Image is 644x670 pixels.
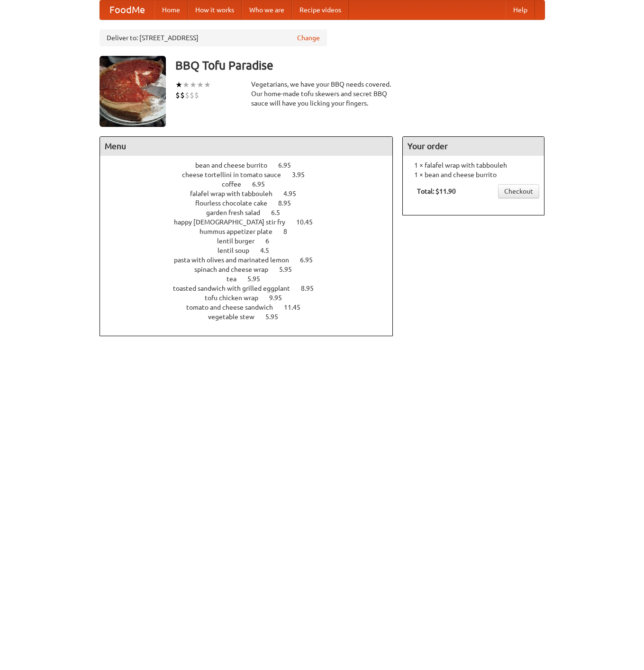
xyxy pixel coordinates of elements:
[195,161,308,169] a: bean and cheese burrito 6.95
[100,0,154,19] a: FoodMe
[251,80,393,108] div: Vegetarians, we have your BBQ needs covered. Our home-made tofu skewers and secret BBQ sauce will...
[297,33,320,43] a: Change
[154,0,188,19] a: Home
[227,275,246,283] span: tea
[205,294,268,302] span: tofu chicken wrap
[278,199,300,207] span: 8.95
[247,275,270,283] span: 5.95
[506,0,535,19] a: Help
[279,266,301,273] span: 5.95
[182,80,190,90] li: ★
[174,218,330,226] a: happy [DEMOGRAPHIC_DATA] stir fry 10.45
[205,294,299,302] a: tofu chicken wrap 9.95
[265,313,288,321] span: 5.95
[498,184,539,198] a: Checkout
[194,90,199,100] li: $
[195,199,277,207] span: flourless chocolate cake
[190,80,197,90] li: ★
[180,90,185,100] li: $
[186,304,282,311] span: tomato and cheese sandwich
[278,161,300,169] span: 6.95
[206,209,298,216] a: garden fresh salad 6.5
[194,266,278,273] span: spinach and cheese wrap
[175,90,180,100] li: $
[185,90,190,100] li: $
[217,237,287,245] a: lentil burger 6
[182,171,290,179] span: cheese tortellini in tomato sauce
[190,190,282,197] span: falafel wrap with tabbouleh
[174,256,299,264] span: pasta with olives and marinated lemon
[200,228,305,235] a: hummus appetizer plate 8
[218,247,259,254] span: lentil soup
[300,256,322,264] span: 6.95
[296,218,322,226] span: 10.45
[283,190,306,197] span: 4.95
[100,56,166,127] img: angular.jpg
[100,29,327,46] div: Deliver to: [STREET_ADDRESS]
[417,188,456,195] b: Total: $11.90
[174,218,295,226] span: happy [DEMOGRAPHIC_DATA] stir fry
[206,209,270,216] span: garden fresh salad
[190,190,314,197] a: falafel wrap with tabbouleh 4.95
[188,0,242,19] a: How it works
[283,228,297,235] span: 8
[403,137,544,156] h4: Your order
[284,304,310,311] span: 11.45
[175,80,182,90] li: ★
[195,161,277,169] span: bean and cheese burrito
[200,228,282,235] span: hummus appetizer plate
[173,285,299,292] span: toasted sandwich with grilled eggplant
[252,180,274,188] span: 6.95
[100,137,393,156] h4: Menu
[222,180,282,188] a: coffee 6.95
[186,304,318,311] a: tomato and cheese sandwich 11.45
[218,247,287,254] a: lentil soup 4.5
[301,285,323,292] span: 8.95
[242,0,292,19] a: Who we are
[208,313,296,321] a: vegetable stew 5.95
[182,171,322,179] a: cheese tortellini in tomato sauce 3.95
[195,199,308,207] a: flourless chocolate cake 8.95
[204,80,211,90] li: ★
[227,275,278,283] a: tea 5.95
[222,180,251,188] span: coffee
[217,237,264,245] span: lentil burger
[173,285,331,292] a: toasted sandwich with grilled eggplant 8.95
[269,294,291,302] span: 9.95
[408,170,539,179] li: 1 × bean and cheese burrito
[208,313,264,321] span: vegetable stew
[197,80,204,90] li: ★
[175,56,545,75] h3: BBQ Tofu Paradise
[174,256,330,264] a: pasta with olives and marinated lemon 6.95
[292,171,314,179] span: 3.95
[265,237,279,245] span: 6
[260,247,279,254] span: 4.5
[194,266,309,273] a: spinach and cheese wrap 5.95
[190,90,194,100] li: $
[408,161,539,170] li: 1 × falafel wrap with tabbouleh
[292,0,349,19] a: Recipe videos
[271,209,290,216] span: 6.5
